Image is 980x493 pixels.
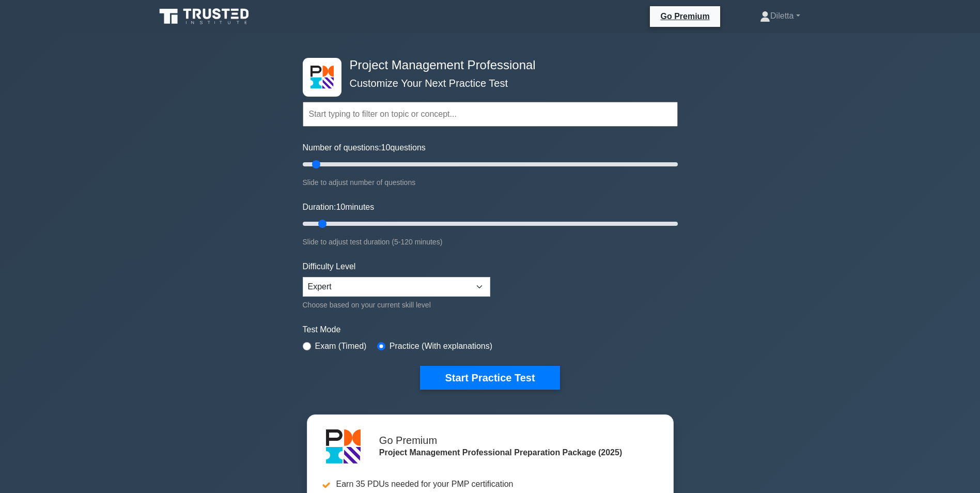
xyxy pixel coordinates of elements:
div: Slide to adjust test duration (5-120 minutes) [303,236,678,248]
span: 10 [336,203,345,211]
a: Go Premium [654,10,715,23]
label: Difficulty Level [303,260,356,273]
h4: Project Management Professional [346,58,627,73]
label: Duration: minutes [303,201,375,213]
label: Test Mode [303,323,678,336]
button: Start Practice Test [420,366,559,390]
div: Slide to adjust number of questions [303,176,678,189]
label: Exam (Timed) [315,340,367,352]
input: Start typing to filter on topic or concept... [303,102,678,127]
div: Choose based on your current skill level [303,299,490,311]
a: Diletta [735,6,825,26]
span: 10 [381,143,391,152]
label: Number of questions: questions [303,142,426,154]
label: Practice (With explanations) [390,340,492,352]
